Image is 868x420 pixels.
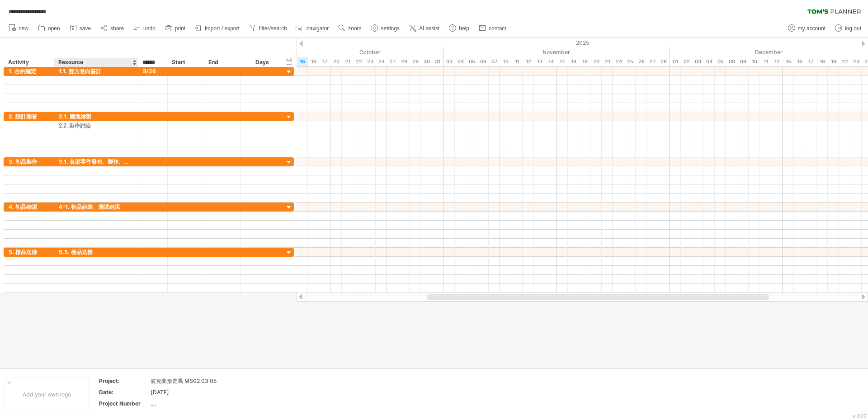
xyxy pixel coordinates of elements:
div: Wednesday, 19 November 2025 [579,57,590,66]
a: filter/search [247,23,290,34]
span: settings [381,25,400,32]
a: help [447,23,472,34]
a: navigator [294,23,331,34]
div: Friday, 28 November 2025 [658,57,670,66]
div: Tuesday, 23 December 2025 [850,57,862,66]
div: Thursday, 16 October 2025 [308,57,319,66]
span: zoom [348,25,361,32]
a: print [163,23,188,34]
span: log out [845,25,861,32]
a: my account [786,23,828,34]
div: Friday, 24 October 2025 [376,57,387,66]
div: Wednesday, 29 October 2025 [410,57,421,66]
div: Thursday, 18 December 2025 [816,57,828,66]
div: .... [151,400,226,407]
div: Activity [8,58,49,67]
div: Tuesday, 28 October 2025 [398,57,410,66]
div: Wednesday, 22 October 2025 [353,57,364,66]
div: Monday, 3 November 2025 [443,57,455,66]
div: Tuesday, 4 November 2025 [455,57,466,66]
div: Tuesday, 2 December 2025 [681,57,692,66]
div: Friday, 31 October 2025 [432,57,443,66]
div: Date: [99,388,149,396]
span: navigator [307,25,329,32]
div: Thursday, 23 October 2025 [364,57,376,66]
a: new [6,23,31,34]
div: Monday, 1 December 2025 [670,57,681,66]
span: new [19,25,28,32]
a: settings [369,23,402,34]
div: Monday, 24 November 2025 [613,57,624,66]
div: Friday, 7 November 2025 [489,57,500,66]
div: 4. 初品確認 [9,203,49,211]
div: Project: [99,377,149,385]
div: 1. 合約確定 [9,67,49,76]
div: Wednesday, 10 December 2025 [749,57,760,66]
a: import / export [193,23,242,34]
a: AI assist [407,23,442,34]
div: 1.1. 雙方意向簽訂 [59,67,133,76]
span: help [459,25,469,32]
div: Friday, 21 November 2025 [602,57,613,66]
div: Tuesday, 9 December 2025 [737,57,749,66]
div: End [208,58,236,67]
span: filter/search [259,25,287,32]
span: print [175,25,185,32]
div: Thursday, 30 October 2025 [421,57,432,66]
a: save [67,23,94,34]
div: 5. 樣品送樣 [9,248,49,256]
a: zoom [336,23,364,34]
span: open [48,25,60,32]
div: [DATE] [151,388,226,396]
span: save [80,25,91,32]
div: Resource [58,58,133,67]
span: undo [143,25,156,32]
div: Monday, 8 December 2025 [726,57,737,66]
div: 3. 初品製作 [9,157,49,166]
div: Thursday, 6 November 2025 [477,57,489,66]
span: share [110,25,124,32]
div: Thursday, 4 December 2025 [703,57,715,66]
div: Monday, 22 December 2025 [839,57,850,66]
div: 波克蘭形走馬 MS02 03 05 [151,377,226,385]
div: Thursday, 27 November 2025 [647,57,658,66]
a: undo [131,23,158,34]
span: my account [798,25,826,32]
div: Friday, 5 December 2025 [715,57,726,66]
div: Friday, 17 October 2025 [319,57,330,66]
div: Thursday, 13 November 2025 [534,57,545,66]
div: Tuesday, 11 November 2025 [511,57,523,66]
div: 2.2. 製作討論 [59,121,133,130]
div: Monday, 27 October 2025 [387,57,398,66]
div: 2. 設計開發 [9,112,49,121]
div: Monday, 10 November 2025 [500,57,511,66]
span: contact [489,25,506,32]
div: Wednesday, 15 October 2025 [297,57,308,66]
span: AI assist [419,25,439,32]
div: 2.1. 圖面繪製 [59,112,133,121]
span: import / export [205,25,240,32]
div: 4-1. 初品組裝、測試砲認 [59,203,133,211]
div: Thursday, 11 December 2025 [760,57,771,66]
div: Wednesday, 5 November 2025 [466,57,477,66]
div: 9/26 [143,67,163,76]
div: Monday, 15 December 2025 [783,57,794,66]
div: Wednesday, 12 November 2025 [523,57,534,66]
div: Tuesday, 21 October 2025 [342,57,353,66]
div: Tuesday, 16 December 2025 [794,57,805,66]
div: Tuesday, 18 November 2025 [568,57,579,66]
a: log out [833,23,864,34]
div: Monday, 20 October 2025 [330,57,342,66]
div: Friday, 14 November 2025 [545,57,557,66]
div: 5.5. 樣品送樣 [59,248,133,256]
div: Add your own logo [5,378,89,411]
div: Tuesday, 25 November 2025 [624,57,636,66]
div: v 422 [852,413,867,420]
div: Days [241,58,283,67]
div: Project Number [99,400,149,407]
div: October 2025 [184,47,443,57]
div: Friday, 12 December 2025 [771,57,783,66]
div: 3.1. 各部零件發布、製作、檢驗 [59,157,133,166]
div: Wednesday, 17 December 2025 [805,57,816,66]
div: Friday, 19 December 2025 [828,57,839,66]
